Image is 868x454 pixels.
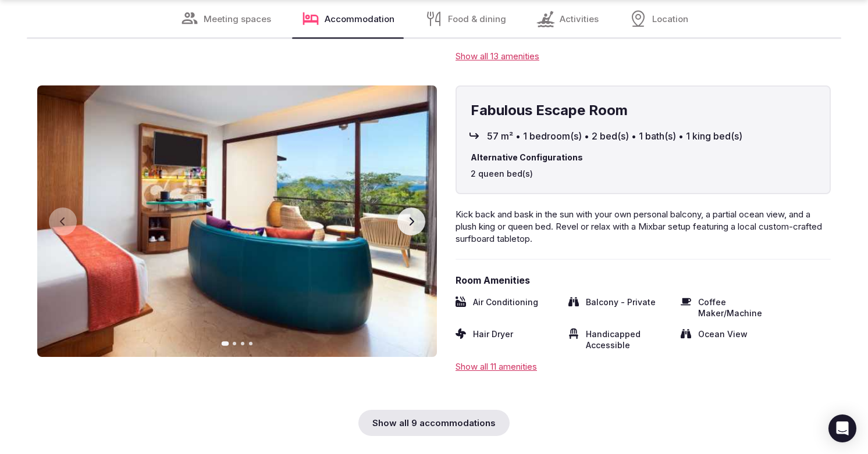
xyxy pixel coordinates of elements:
span: Meeting spaces [204,13,271,25]
span: 2 queen bed(s) [471,168,816,180]
span: Kick back and bask in the sun with your own personal balcony, a partial ocean view, and a plush k... [456,209,822,244]
span: Handicapped Accessible [586,328,672,351]
img: Gallery image 1 [37,85,437,357]
h4: Fabulous Escape Room [471,101,816,120]
span: Ocean View [698,328,748,351]
div: Show all 11 amenities [456,360,831,373]
span: Air Conditioning [473,296,538,319]
span: Activities [560,13,599,25]
span: Location [652,13,688,25]
span: Coffee Maker/Machine [698,296,784,319]
div: Open Intercom Messenger [828,414,856,442]
span: 57 m² • 1 bedroom(s) • 2 bed(s) • 1 bath(s) • 1 king bed(s) [487,130,742,142]
button: Go to slide 3 [241,342,244,345]
span: Alternative Configurations [471,152,816,163]
span: Balcony - Private [586,296,656,319]
span: Room Amenities [456,274,831,287]
span: Accommodation [325,13,394,25]
span: Hair Dryer [473,328,513,351]
span: Food & dining [448,13,506,25]
button: Go to slide 1 [221,341,229,346]
button: Go to slide 2 [233,342,236,345]
div: Show all 9 accommodations [358,410,510,436]
button: Go to slide 4 [249,342,252,345]
div: Show all 13 amenities [456,50,831,62]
